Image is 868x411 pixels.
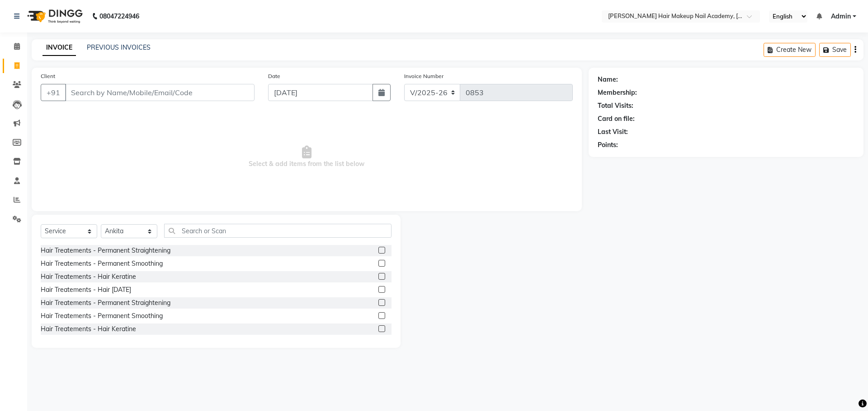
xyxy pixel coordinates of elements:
button: Save [819,43,851,57]
div: Points: [598,140,618,150]
div: Membership: [598,88,637,97]
span: Admin [831,12,851,21]
div: Hair Treatements - Hair Keratine [41,272,136,282]
b: 08047224946 [99,4,139,29]
div: Hair Treatements - Permanent Smoothing [41,259,163,268]
a: INVOICE [42,40,76,56]
div: Card on file: [598,114,635,124]
label: Invoice Number [404,72,443,80]
div: Hair Treatements - Permanent Straightening [41,298,170,308]
img: logo [23,4,85,29]
a: PREVIOUS INVOICES [87,43,151,51]
div: Hair Treatements - Hair [DATE] [41,285,131,295]
span: Select & add items from the list below [41,112,573,202]
div: Hair Treatements - Permanent Smoothing [41,311,163,321]
button: Create New [764,43,816,57]
input: Search by Name/Mobile/Email/Code [65,84,255,101]
label: Date [268,72,280,80]
button: +91 [41,84,66,101]
div: Hair Treatements - Hair Keratine [41,324,136,334]
input: Search or Scan [164,224,392,238]
div: Total Visits: [598,101,633,111]
div: Hair Treatements - Permanent Straightening [41,246,170,255]
div: Last Visit: [598,127,628,137]
div: Name: [598,75,618,84]
label: Client [41,72,55,80]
